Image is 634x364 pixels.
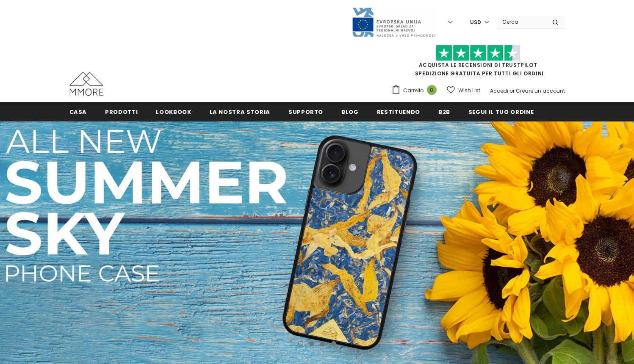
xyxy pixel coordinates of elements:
a: B2B [438,102,450,121]
a: La nostra storia [210,102,270,121]
span: SPEDIZIONE GRATUITA PER TUTTI GLI ORDINI [391,49,565,77]
span: Prodotti [105,108,138,116]
a: Restituendo [377,102,420,121]
span: B2B [438,108,450,116]
span: Lookbook [156,108,191,116]
span: Carrello [403,86,424,95]
a: Acquista le recensioni di TrustPilot [419,61,537,69]
a: Casa [69,102,87,121]
a: Accedi [490,87,508,94]
span: Restituendo [377,108,420,116]
img: Javni Razpis [352,7,436,38]
a: Javni Razpis [352,18,436,25]
button: 2 [309,341,314,346]
span: 0 [427,85,437,95]
a: Prodotti [105,102,138,121]
img: Fidati di Pilot Stars [436,45,520,61]
span: Wish List [458,86,480,95]
span: or [509,87,515,94]
a: Lookbook [156,102,191,121]
span: La nostra storia [210,108,270,116]
input: Search Site [497,16,546,28]
a: Segui il tuo ordine [468,102,534,121]
span: USD [470,18,481,27]
span: Casa [69,108,87,116]
a: Creare un account [516,87,565,94]
a: supporto [288,102,323,121]
button: 3 [320,341,325,346]
button: 1 [298,341,303,346]
img: Casi MMORE [69,72,103,96]
button: 4 [331,341,336,346]
a: Wish List [447,83,480,98]
a: Blog [341,102,359,121]
span: Segui il tuo ordine [468,108,534,116]
a: Carrello 0 [391,84,441,97]
span: Blog [341,108,359,116]
span: supporto [288,108,323,116]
